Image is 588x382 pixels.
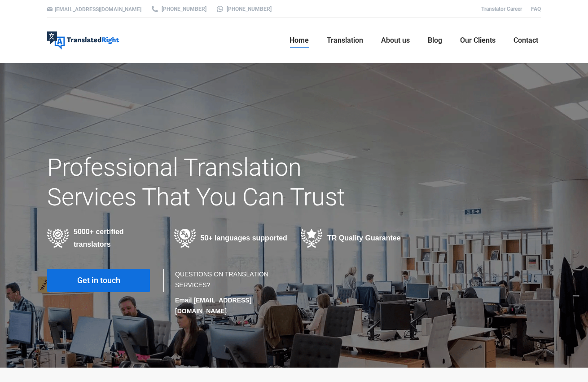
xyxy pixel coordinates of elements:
h1: Professional Translation Services That You Can Trust [47,153,372,212]
span: Our Clients [460,36,496,45]
img: Professional Certified Translators providing translation services in various industries in 50+ la... [47,229,69,248]
span: Blog [428,36,442,45]
strong: Email [EMAIL_ADDRESS][DOMAIN_NAME] [175,297,251,315]
img: Translated Right [47,31,119,49]
span: Translation [327,36,363,45]
a: About us [378,26,412,55]
a: [PHONE_NUMBER] [150,5,206,13]
a: [PHONE_NUMBER] [215,5,272,13]
a: FAQ [531,6,541,12]
a: Our Clients [457,26,498,55]
a: Get in touch [47,269,150,292]
a: Contact [511,26,541,55]
a: Home [287,26,312,55]
a: [EMAIL_ADDRESS][DOMAIN_NAME] [55,6,141,13]
div: 5000+ certified translators [47,226,161,251]
span: Home [290,36,309,45]
a: Blog [425,26,445,55]
div: TR Quality Guarantee [301,229,414,248]
span: About us [381,36,410,45]
div: 50+ languages supported [174,229,288,248]
a: Translator Career [481,6,522,12]
span: Get in touch [77,276,120,285]
a: Translation [324,26,366,55]
div: QUESTIONS ON TRANSLATION SERVICES? [175,269,285,316]
span: Contact [513,36,538,45]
